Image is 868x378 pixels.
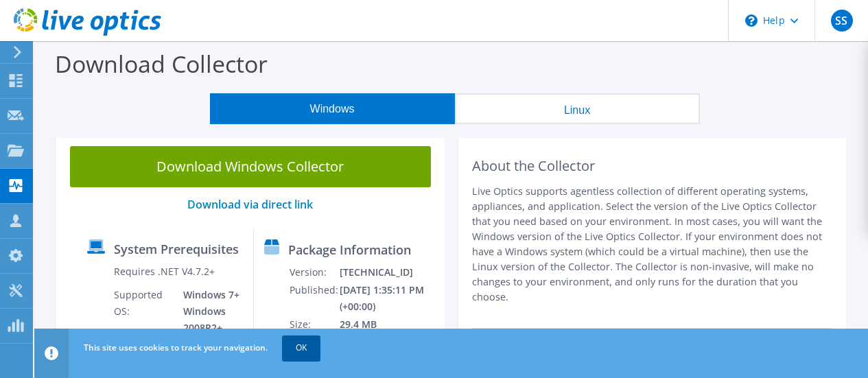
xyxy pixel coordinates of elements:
td: Windows 7+ Windows 2008R2+ [173,286,242,337]
a: OK [282,335,320,360]
h2: About the Collector [472,158,833,174]
span: This site uses cookies to track your navigation. [84,342,268,353]
td: Size: [289,316,339,333]
td: [TECHNICAL_ID] [339,263,438,281]
td: Supported OS: [113,286,174,337]
label: Download Collector [55,48,268,80]
td: [DATE] 1:35:11 PM (+00:00) [339,281,438,316]
label: Requires .NET V4.7.2+ [114,265,215,279]
a: Download via direct link [187,197,313,212]
svg: \n [745,14,758,27]
td: 29.4 MB [339,316,438,333]
span: SS [831,10,853,32]
label: Package Information [288,243,411,257]
button: Linux [455,93,700,124]
td: Published: [289,281,339,316]
button: Windows [210,93,455,124]
a: Download Windows Collector [70,146,431,187]
label: System Prerequisites [114,242,239,256]
td: Version: [289,263,339,281]
p: Live Optics supports agentless collection of different operating systems, appliances, and applica... [472,184,833,305]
